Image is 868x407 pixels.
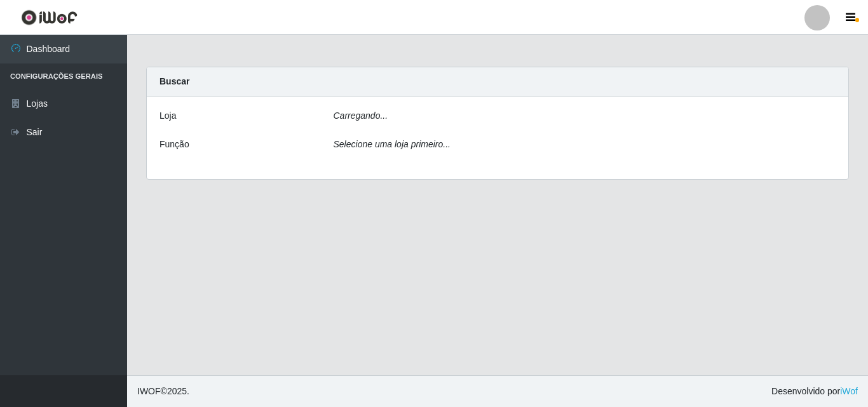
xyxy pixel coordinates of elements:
[334,139,451,149] i: Selecione uma loja primeiro...
[21,10,78,25] img: CoreUI Logo
[771,385,858,398] span: Desenvolvido por
[840,386,858,396] a: iWof
[137,386,161,396] span: IWOF
[137,385,189,398] span: © 2025 .
[334,110,388,121] i: Carregando...
[159,76,189,86] strong: Buscar
[159,138,189,151] label: Função
[159,109,176,123] label: Loja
